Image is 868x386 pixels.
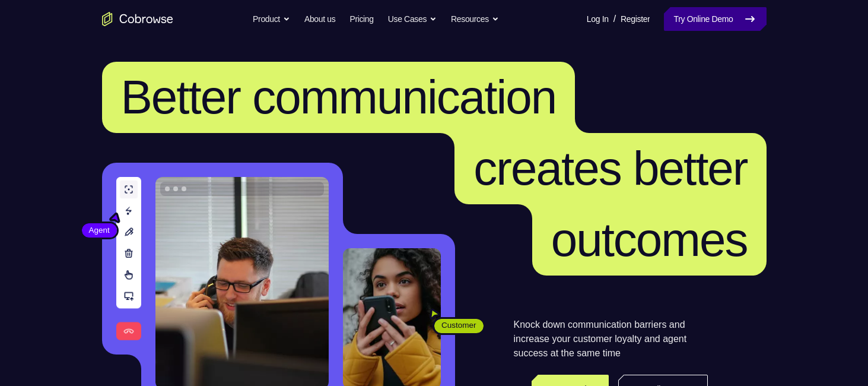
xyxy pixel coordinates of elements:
p: Knock down communication barriers and increase your customer loyalty and agent success at the sam... [514,318,708,360]
button: Product [253,7,290,31]
button: Use Cases [388,7,437,31]
span: creates better [473,142,747,195]
a: Register [621,7,650,31]
a: Log In [587,7,609,31]
a: About us [304,7,335,31]
a: Try Online Demo [664,7,766,31]
span: outcomes [551,213,748,266]
a: Go to the home page [102,12,173,26]
button: Resources [451,7,499,31]
a: Pricing [349,7,373,31]
span: Better communication [121,71,557,124]
span: / [613,12,616,26]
